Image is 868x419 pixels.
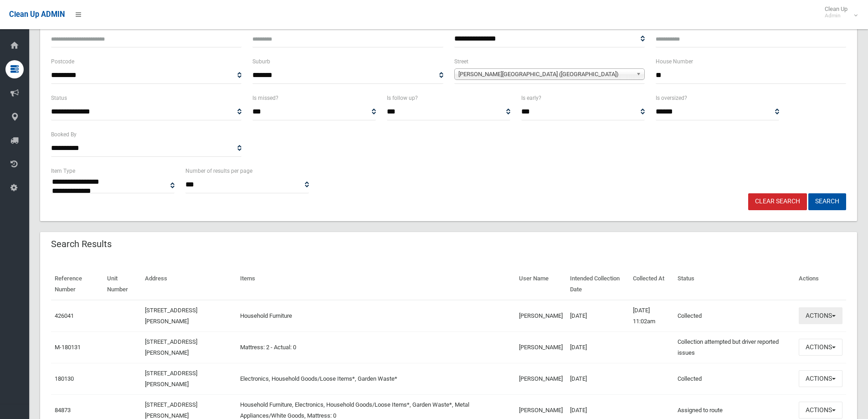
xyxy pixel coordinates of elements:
label: House Number [656,57,693,67]
td: [PERSON_NAME] [515,363,566,394]
th: Actions [795,269,846,300]
th: Unit Number [103,269,141,300]
a: M-180131 [55,344,81,351]
th: Address [141,269,236,300]
small: Admin [825,12,847,19]
button: Actions [799,402,842,419]
td: [DATE] 11:02am [629,300,674,332]
a: [STREET_ADDRESS][PERSON_NAME] [145,307,197,325]
a: [STREET_ADDRESS][PERSON_NAME] [145,370,197,388]
td: [DATE] [566,331,629,363]
td: Collection attempted but driver reported issues [674,331,795,363]
label: Street [454,57,468,67]
a: 426041 [55,312,74,319]
td: [PERSON_NAME] [515,331,566,363]
a: Clear Search [748,193,807,210]
label: Booked By [51,129,77,140]
label: Is follow up? [387,93,418,103]
span: Clean Up [820,5,857,19]
td: Electronics, Household Goods/Loose Items*, Garden Waste* [236,363,516,394]
label: Status [51,93,67,103]
td: Collected [674,363,795,394]
td: [PERSON_NAME] [515,300,566,332]
th: Items [236,269,516,300]
header: Search Results [40,235,123,253]
a: 180130 [55,375,74,382]
button: Actions [799,307,842,324]
td: [DATE] [566,300,629,332]
a: 84873 [55,407,71,414]
span: [PERSON_NAME][GEOGRAPHIC_DATA] ([GEOGRAPHIC_DATA]) [458,69,632,80]
button: Actions [799,370,842,387]
a: [STREET_ADDRESS][PERSON_NAME] [145,338,197,356]
label: Is missed? [252,93,278,103]
label: Postcode [51,57,74,67]
button: Actions [799,339,842,356]
button: Search [808,193,846,210]
th: Status [674,269,795,300]
th: Collected At [629,269,674,300]
label: Number of results per page [185,166,252,176]
label: Is early? [521,93,541,103]
a: [STREET_ADDRESS][PERSON_NAME] [145,401,197,419]
th: User Name [515,269,566,300]
th: Reference Number [51,269,103,300]
th: Intended Collection Date [566,269,629,300]
td: Collected [674,300,795,332]
label: Is oversized? [656,93,687,103]
td: Mattress: 2 - Actual: 0 [236,331,516,363]
label: Suburb [252,57,270,67]
td: [DATE] [566,363,629,394]
span: Clean Up ADMIN [9,10,65,19]
td: Household Furniture [236,300,516,332]
label: Item Type [51,166,75,176]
